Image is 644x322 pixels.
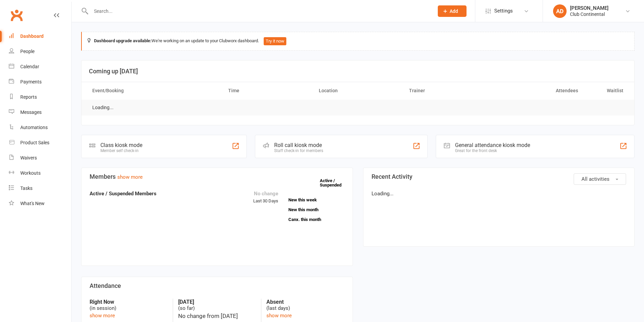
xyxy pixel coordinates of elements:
[438,5,467,17] button: Add
[20,185,32,191] div: Tasks
[288,217,344,222] a: Canx. this month
[9,196,71,211] a: What's New
[222,82,313,99] th: Time
[20,94,37,100] div: Reports
[455,142,530,148] div: General attendance kiosk mode
[372,173,626,180] h3: Recent Activity
[86,82,222,99] th: Event/Booking
[266,299,344,305] strong: Absent
[9,120,71,135] a: Automations
[264,37,286,45] button: Try it now
[9,135,71,150] a: Product Sales
[288,207,344,212] a: New this month
[455,148,530,153] div: Great for the front desk
[20,109,42,115] div: Messages
[178,312,256,321] div: No change from [DATE]
[274,148,323,153] div: Staff check-in for members
[570,11,609,17] div: Club Continental
[253,190,278,205] div: Last 30 Days
[20,155,37,160] div: Waivers
[9,105,71,120] a: Messages
[581,176,610,182] span: All activities
[9,59,71,74] a: Calendar
[90,282,344,289] h3: Attendance
[313,82,403,99] th: Location
[266,313,292,319] a: show more
[89,6,429,16] input: Search...
[90,191,157,197] strong: Active / Suspended Members
[20,201,45,206] div: What's New
[9,44,71,59] a: People
[9,90,71,105] a: Reports
[574,173,626,185] button: All activities
[403,82,494,99] th: Trainer
[81,32,635,51] div: We're working on an update to your Clubworx dashboard.
[553,4,567,18] div: AD
[9,150,71,166] a: Waivers
[274,142,323,148] div: Roll call kiosk mode
[450,8,458,14] span: Add
[20,33,44,39] div: Dashboard
[100,142,142,148] div: Class kiosk mode
[253,190,278,198] div: No change
[94,38,151,43] strong: Dashboard upgrade available:
[90,299,168,312] div: (in session)
[20,125,48,130] div: Automations
[178,299,256,312] div: (so far)
[117,174,143,180] a: show more
[570,5,609,11] div: [PERSON_NAME]
[494,82,584,99] th: Attendees
[9,166,71,181] a: Workouts
[266,299,344,312] div: (last days)
[288,198,344,202] a: New this week
[89,68,627,75] h3: Coming up [DATE]
[90,173,344,180] h3: Members
[494,3,513,19] span: Settings
[320,173,350,192] a: Active / Suspended
[20,170,41,176] div: Workouts
[90,299,168,305] strong: Right Now
[584,82,629,99] th: Waitlist
[8,7,25,24] a: Clubworx
[372,190,626,198] p: Loading...
[9,181,71,196] a: Tasks
[178,299,256,305] strong: [DATE]
[9,74,71,90] a: Payments
[9,29,71,44] a: Dashboard
[20,64,39,69] div: Calendar
[20,49,34,54] div: People
[20,140,49,145] div: Product Sales
[100,148,142,153] div: Member self check-in
[20,79,42,84] div: Payments
[86,100,120,116] td: Loading...
[90,313,115,319] a: show more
